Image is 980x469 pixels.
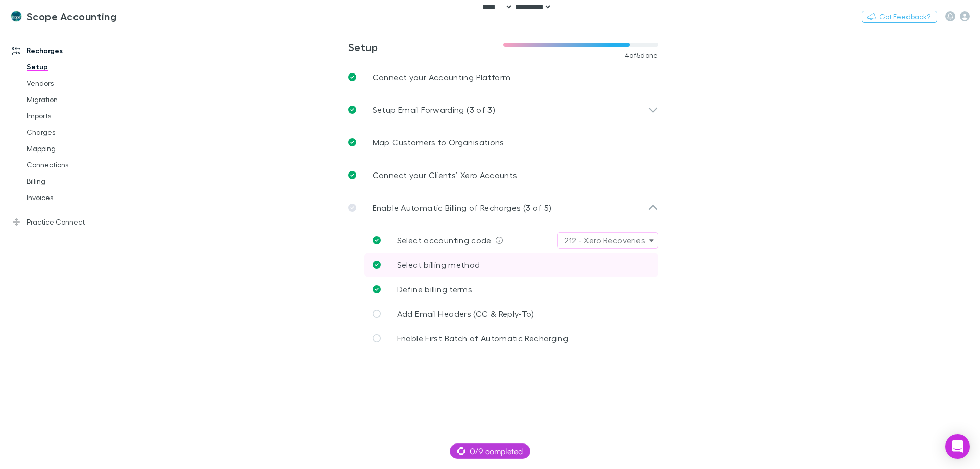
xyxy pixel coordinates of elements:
span: Define billing terms [397,284,472,294]
img: Scope Accounting's Logo [10,10,22,22]
span: Select accounting code [397,235,492,245]
h3: Setup [348,41,503,53]
p: Setup Email Forwarding (3 of 3) [373,104,495,116]
span: 4 of 5 done [625,51,658,59]
div: 212 - Xero Recoveries [564,234,645,246]
a: Recharges [2,42,138,59]
a: Connections [16,157,138,173]
div: Enable Automatic Billing of Recharges (3 of 5) [340,191,667,224]
a: Practice Connect [2,214,138,230]
a: Imports [16,108,138,124]
div: Open Intercom Messenger [945,434,970,459]
a: Setup [16,59,138,75]
a: Migration [16,91,138,108]
p: Map Customers to Organisations [373,136,504,149]
a: Define billing terms [364,277,658,302]
span: Select billing method [397,260,480,269]
a: Billing [16,173,138,189]
p: Connect your Clients’ Xero Accounts [373,169,518,181]
a: Charges [16,124,138,140]
a: Vendors [16,75,138,91]
a: Map Customers to Organisations [340,126,667,159]
a: Invoices [16,189,138,206]
p: Connect your Accounting Platform [373,71,511,83]
a: Scope Accounting [4,4,122,29]
a: Mapping [16,140,138,157]
a: Select billing method [364,253,658,277]
span: Add Email Headers (CC & Reply-To) [397,309,534,318]
a: Enable First Batch of Automatic Recharging [364,326,658,351]
a: Connect your Clients’ Xero Accounts [340,159,667,191]
button: 212 - Xero Recoveries [557,232,658,249]
div: Setup Email Forwarding (3 of 3) [340,93,667,126]
h3: Scope Accounting [27,10,116,22]
span: Enable First Batch of Automatic Recharging [397,333,568,343]
button: Got Feedback? [862,11,937,23]
a: Connect your Accounting Platform [340,61,667,93]
a: Add Email Headers (CC & Reply-To) [364,302,658,326]
p: Enable Automatic Billing of Recharges (3 of 5) [373,202,552,214]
